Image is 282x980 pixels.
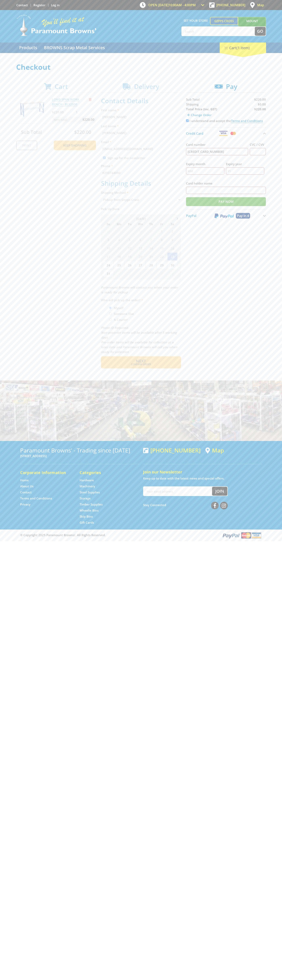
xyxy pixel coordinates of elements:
label: Card holder name [186,181,266,186]
strong: $220.00 [254,107,266,111]
a: Go to the Products page [16,43,40,53]
span: Set your store [181,17,210,24]
span: Pay in 4 [237,214,249,218]
div: [PHONE_NUMBER] [143,447,201,454]
input: Search [182,27,255,36]
button: Go [255,27,266,36]
span: Pay [226,82,237,91]
span: Change Order [191,113,211,117]
button: PayPal Pay in 4 [186,209,266,222]
div: ® Copyright 2025 Paramount Browns'. All Rights Reserved. [16,532,266,539]
div: Cart [220,43,266,53]
span: 10:00am - 4:00pm [169,3,196,7]
label: Expiry month [186,162,224,166]
strong: Total Price (inc. GST) [186,107,217,111]
input: MM [186,167,224,175]
a: Go to the Gift Cards page [80,520,94,525]
span: (1 item) [236,45,250,50]
h3: Paramount Browns' - Trading since [DATE] [20,447,139,454]
a: Gepps Cross [210,17,238,25]
a: Go to the Home page [20,478,29,482]
img: Mastercard [230,131,237,136]
a: Go to the Terms and Conditions page [20,496,52,500]
h1: Checkout [16,63,266,71]
img: Visa [219,131,228,136]
img: PayPal [214,213,234,218]
label: Expiry year [226,162,264,166]
a: Go to the Machinery page [80,484,95,488]
a: Go to the Privacy page [20,502,30,507]
div: Stay Connected [143,500,228,510]
h5: Categories [80,470,131,475]
h5: Corporate Information [20,470,72,475]
a: Go to the Hardware page [80,478,94,482]
label: I understand and accept the [189,119,263,123]
a: Go to the Contact page [16,3,28,7]
span: PayPal [186,214,196,218]
a: Go to the Skip Bins page [80,514,93,519]
a: Go to the Storage page [80,496,91,500]
span: $220.00 [254,97,266,101]
span: Credit Card [186,131,203,136]
img: Paramount Browns' [16,14,97,36]
a: Change Order [186,112,213,118]
a: Terms and Conditions [231,119,263,123]
input: Please accept the terms and conditions. [186,119,189,122]
a: Go to the Timber Supplies page [80,502,103,507]
span: Shipping [186,102,199,106]
a: Go to the registration page [33,3,45,7]
a: Log in [51,3,60,7]
a: Go to the Steel Supplies page [80,490,100,494]
a: Go to the About Us page [20,484,33,488]
button: Credit Card [186,127,266,139]
img: PayPal, Mastercard, Visa accepted [222,532,262,539]
span: Sub Total [186,97,200,101]
label: Card number [186,142,248,147]
label: CVC / CVV [250,142,266,147]
input: YY [226,167,264,175]
button: Join [212,487,227,496]
input: Your email address [144,487,212,496]
a: Go to the BROWNS Scrap Metal Services page [41,43,108,53]
a: View a map of Gepps Cross location [205,447,224,454]
a: Mount [PERSON_NAME] [238,17,266,32]
a: Go to the Contact page [20,490,32,494]
span: $0.00 [258,102,266,106]
input: Pay Now [186,197,266,206]
span: OPEN [DATE] [148,3,196,7]
a: Go to the Wheelie Bins page [80,508,99,513]
p: [STREET_ADDRESS] [20,454,139,458]
p: Keep up to date with the latest news and special offers. [143,476,262,481]
h5: Join our Newsletter [143,469,262,475]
